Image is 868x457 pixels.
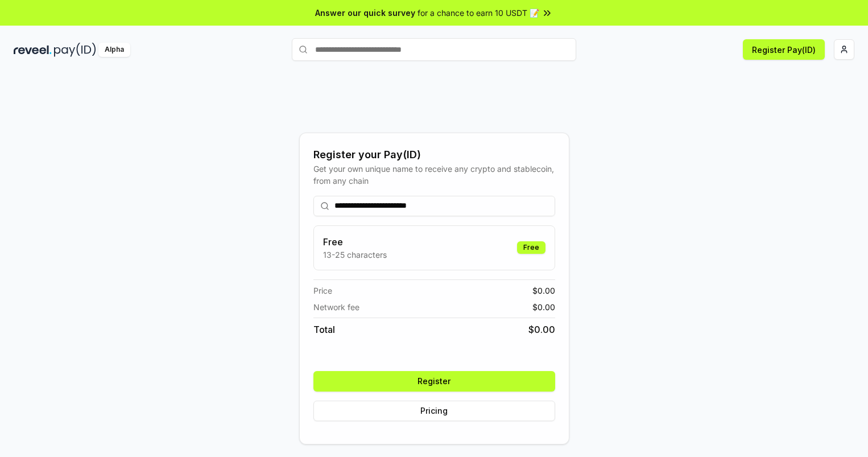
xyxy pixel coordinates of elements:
[54,43,96,57] img: pay_id
[418,7,539,19] span: for a chance to earn 10 USDT 📝
[313,285,332,297] span: Price
[528,323,555,336] span: $ 0.00
[323,235,387,249] h3: Free
[315,7,415,19] span: Answer our quick survey
[313,301,359,313] span: Network fee
[98,43,130,57] div: Alpha
[323,249,387,261] p: 13-25 characters
[313,401,555,421] button: Pricing
[517,241,545,254] div: Free
[743,39,825,60] button: Register Pay(ID)
[313,163,555,187] div: Get your own unique name to receive any crypto and stablecoin, from any chain
[14,43,52,57] img: reveel_dark
[532,301,555,313] span: $ 0.00
[313,371,555,392] button: Register
[313,147,555,163] div: Register your Pay(ID)
[532,285,555,297] span: $ 0.00
[313,323,335,336] span: Total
